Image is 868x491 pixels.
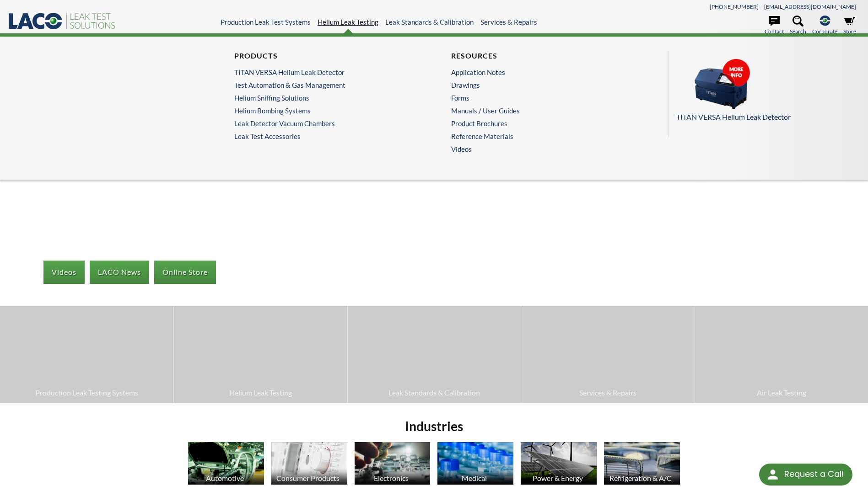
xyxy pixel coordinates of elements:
a: Electronics Electronics image [355,442,431,487]
a: [EMAIL_ADDRESS][DOMAIN_NAME] [764,3,856,10]
div: Consumer Products [270,474,346,482]
a: Power & Energy Solar Panels image [521,442,597,487]
img: Consumer Products image [271,442,347,485]
a: Leak Standards & Calibration [348,306,521,403]
a: Helium Leak Testing [174,306,347,403]
span: Corporate [812,27,837,36]
a: Refrigeration & A/C HVAC Products image [604,442,680,487]
div: Request a Call [784,464,843,485]
div: Power & Energy [519,474,596,482]
a: Store [843,16,856,36]
a: Automotive Automotive Industry image [188,442,264,487]
a: Product Brochures [451,119,629,128]
h4: Resources [451,51,629,61]
a: Helium Sniffing Solutions [234,94,412,102]
img: Electronics image [355,442,431,485]
a: Air Leak Testing [695,306,868,403]
div: Automotive [187,474,263,482]
a: Videos [43,261,85,283]
a: Videos [451,145,633,153]
span: Production Leak Testing Systems [5,387,169,399]
a: Test Automation & Gas Management [234,81,412,89]
a: Reference Materials [451,132,629,140]
a: TITAN VERSA Helium Leak Detector [234,68,412,76]
div: Medical [436,474,512,482]
a: Medical Medicine Bottle image [437,442,513,487]
a: Helium Bombing Systems [234,107,412,115]
a: Application Notes [451,68,629,76]
span: Leak Standards & Calibration [352,387,516,399]
div: Electronics [353,474,430,482]
a: Forms [451,94,629,102]
h2: Industries [184,418,683,435]
img: Menu_Pods_TV.png [676,59,768,110]
img: round button [766,467,780,482]
img: Solar Panels image [521,442,597,485]
img: HVAC Products image [604,442,680,485]
div: Request a Call [759,464,852,486]
a: Services & Repairs [480,18,537,26]
a: Search [790,16,806,36]
a: Consumer Products Consumer Products image [271,442,347,487]
span: Air Leak Testing [700,387,863,399]
a: Contact [765,16,784,36]
h4: Products [234,51,412,61]
a: Leak Standards & Calibration [385,18,474,26]
span: Helium Leak Testing [178,387,342,399]
a: TITAN VERSA Helium Leak Detector [676,59,851,123]
a: Drawings [451,81,629,89]
a: Production Leak Test Systems [221,18,311,26]
a: Online Store [154,261,216,283]
img: Medicine Bottle image [437,442,513,485]
span: Services & Repairs [526,387,690,399]
p: TITAN VERSA Helium Leak Detector [676,111,851,123]
a: Manuals / User Guides [451,107,629,115]
a: Services & Repairs [521,306,694,403]
img: Automotive Industry image [188,442,264,485]
a: Leak Detector Vacuum Chambers [234,119,412,128]
a: [PHONE_NUMBER] [710,3,759,10]
a: LACO News [90,261,149,283]
a: Helium Leak Testing [318,18,378,26]
a: Leak Test Accessories [234,132,416,140]
div: Refrigeration & A/C [603,474,679,482]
